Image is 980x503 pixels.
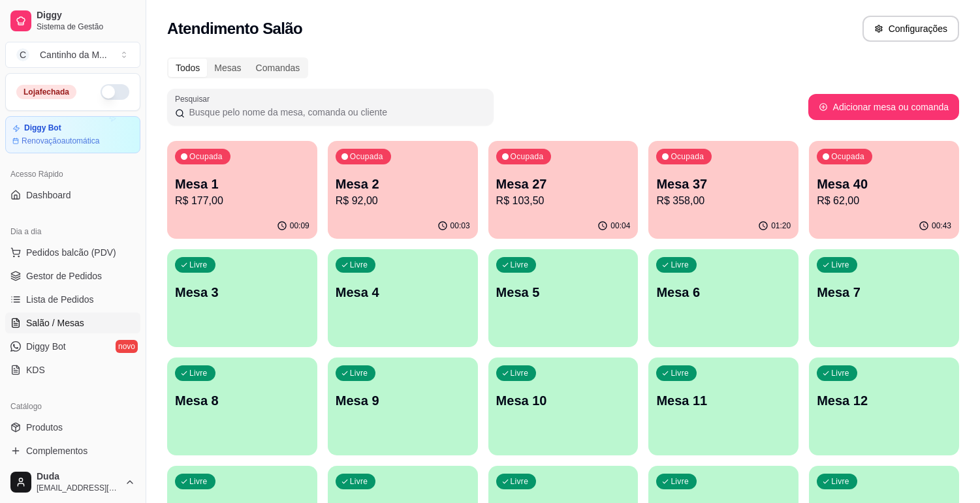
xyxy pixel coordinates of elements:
button: LivreMesa 5 [488,249,639,347]
p: Livre [671,368,689,378]
div: Comandas [249,59,308,77]
p: Mesa 40 [817,175,951,193]
p: Livre [511,260,529,270]
button: OcupadaMesa 40R$ 62,0000:43 [809,141,959,239]
p: Mesa 1 [175,175,309,193]
button: Pedidos balcão (PDV) [5,242,140,263]
button: OcupadaMesa 27R$ 103,5000:04 [488,141,639,239]
span: Sistema de Gestão [37,22,135,32]
span: Dashboard [26,189,71,202]
a: Gestor de Pedidos [5,266,140,286]
button: LivreMesa 8 [167,358,317,455]
button: LivreMesa 11 [648,358,798,455]
a: DiggySistema de Gestão [5,5,140,37]
button: OcupadaMesa 1R$ 177,0000:09 [167,141,317,239]
p: Mesa 6 [656,283,791,301]
button: Alterar Status [101,84,129,100]
p: R$ 62,00 [817,193,951,209]
div: Cantinho da M ... [40,48,107,61]
span: [EMAIL_ADDRESS][DOMAIN_NAME] [37,483,119,493]
button: LivreMesa 4 [328,249,478,347]
span: Gestor de Pedidos [26,269,102,282]
p: Livre [671,260,689,270]
p: R$ 177,00 [175,193,309,209]
a: Diggy BotRenovaçãoautomática [5,116,140,153]
p: 00:43 [932,221,951,231]
div: Todos [168,59,207,77]
span: Salão / Mesas [26,316,84,329]
p: 00:04 [610,221,630,231]
span: Diggy [37,10,135,22]
p: Livre [189,368,208,378]
p: Mesa 5 [496,283,631,301]
p: Ocupada [511,151,544,162]
p: Livre [831,476,849,487]
article: Diggy Bot [24,123,61,133]
p: Mesa 27 [496,175,631,193]
p: Mesa 4 [336,283,470,301]
span: Duda [37,471,119,483]
p: R$ 103,50 [496,193,631,209]
button: LivreMesa 6 [648,249,798,347]
p: Ocupada [671,151,704,162]
button: LivreMesa 9 [328,358,478,455]
p: Livre [189,476,208,487]
span: KDS [26,363,45,376]
span: Complementos [26,444,87,457]
button: Select a team [5,42,140,68]
div: Catálogo [5,396,140,417]
a: Produtos [5,417,140,438]
p: Livre [350,476,368,487]
button: Adicionar mesa ou comanda [808,94,959,120]
input: Pesquisar [185,106,486,119]
p: Livre [350,260,368,270]
span: Produtos [26,421,63,434]
button: Configurações [862,16,959,42]
div: Acesso Rápido [5,164,140,185]
p: Livre [189,260,208,270]
h2: Atendimento Salão [167,18,302,39]
span: Diggy Bot [26,340,66,353]
button: OcupadaMesa 37R$ 358,0001:20 [648,141,798,239]
a: Salão / Mesas [5,312,140,333]
span: C [16,48,29,61]
p: Mesa 3 [175,283,309,301]
p: Ocupada [189,151,223,162]
p: Ocupada [350,151,383,162]
a: Complementos [5,440,140,461]
p: Livre [831,260,849,270]
p: Mesa 11 [656,391,791,410]
p: Livre [350,368,368,378]
label: Pesquisar [175,93,214,104]
p: R$ 358,00 [656,193,791,209]
a: Lista de Pedidos [5,289,140,310]
p: Mesa 37 [656,175,791,193]
p: 00:09 [290,221,309,231]
button: LivreMesa 3 [167,249,317,347]
a: KDS [5,359,140,380]
p: Mesa 7 [817,283,951,301]
p: Livre [831,368,849,378]
div: Loja fechada [16,85,76,99]
article: Renovação automática [22,136,99,146]
p: R$ 92,00 [336,193,470,209]
p: Livre [671,476,689,487]
p: Livre [511,476,529,487]
p: Mesa 8 [175,391,309,410]
button: LivreMesa 12 [809,358,959,455]
a: Dashboard [5,185,140,206]
p: Mesa 10 [496,391,631,410]
p: Mesa 12 [817,391,951,410]
button: Duda[EMAIL_ADDRESS][DOMAIN_NAME] [5,466,140,498]
button: OcupadaMesa 2R$ 92,0000:03 [328,141,478,239]
span: Pedidos balcão (PDV) [26,246,116,259]
a: Diggy Botnovo [5,336,140,357]
p: Mesa 9 [336,391,470,410]
p: 01:20 [771,221,791,231]
p: Mesa 2 [336,175,470,193]
span: Lista de Pedidos [26,293,94,306]
button: LivreMesa 7 [809,249,959,347]
p: Ocupada [831,151,864,162]
p: 00:03 [450,221,470,231]
div: Dia a dia [5,221,140,242]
